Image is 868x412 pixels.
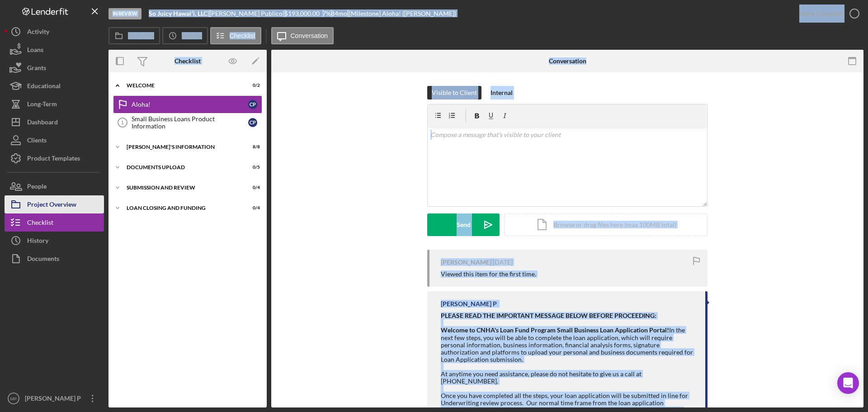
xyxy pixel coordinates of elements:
button: Checklist [210,27,261,44]
button: Documents [5,250,104,268]
text: MP [10,396,17,401]
strong: Welcome to CNHA's Loan Fund Program Small Business Loan Application Portal! [441,326,669,334]
div: Mark Complete [799,5,843,23]
div: $193,000.00 [284,10,322,17]
div: WELCOME [127,83,237,88]
div: C P [248,100,257,109]
div: At anytime you need assistance, please do not hesitate to give us a call at [PHONE_NUMBER]. [441,370,696,385]
button: Clients [5,131,104,149]
div: Aloha! [132,101,248,108]
label: Conversation [291,32,328,39]
div: DOCUMENTS UPLOAD [127,165,237,170]
div: Clients [27,131,47,152]
div: Internal [491,86,513,99]
a: 1Small Business Loans Product InformationCP [113,114,262,132]
label: Activity [182,32,202,39]
div: [PERSON_NAME] Publico | [209,10,284,17]
div: [PERSON_NAME] P [441,300,497,308]
button: Dashboard [5,113,104,131]
div: History [27,232,48,252]
button: Visible to Client [427,86,481,99]
button: Send [427,213,500,236]
div: Small Business Loans Product Information [132,115,248,130]
div: Checklist [27,213,53,234]
div: Send [457,213,471,236]
button: Project Overview [5,195,104,213]
time: 2025-04-15 03:19 [493,259,513,266]
div: | [149,10,209,17]
button: Activity [5,23,104,41]
b: So Juicy Hawaiʻi, LLC [149,9,208,17]
button: Internal [486,86,517,99]
button: MP[PERSON_NAME] P [5,389,104,407]
label: Overview [128,32,154,39]
div: 0 / 5 [244,165,260,170]
div: Visible to Client [432,86,477,99]
div: In Review [108,8,142,19]
a: Aloha!CP [113,95,262,114]
div: Viewed this item for the first time. [441,270,536,278]
div: Educational [27,77,61,97]
button: Checklist [5,213,104,232]
button: History [5,232,104,250]
button: Long-Term [5,95,104,113]
button: Activity [162,27,208,44]
div: Product Templates [27,149,80,170]
div: 0 / 4 [244,185,260,190]
div: Activity [27,23,49,43]
div: Conversation [549,57,586,65]
label: Checklist [230,32,255,39]
div: Dashboard [27,113,58,133]
div: In the next few steps, you will be able to complete the loan application, which will require pers... [441,327,696,363]
button: People [5,177,104,195]
div: 8 / 8 [244,144,260,150]
div: Long-Term [27,95,57,115]
div: LOAN CLOSING AND FUNDING [127,205,237,211]
div: | [Milestone] Aloha! ([PERSON_NAME]) [347,10,456,17]
div: Loans [27,41,43,61]
button: Conversation [271,27,334,44]
button: Mark Complete [790,5,863,23]
div: Checklist [175,57,201,65]
div: Grants [27,59,46,79]
button: Loans [5,41,104,59]
div: SUBMISSION AND REVIEW [127,185,237,190]
button: Overview [108,27,160,44]
div: Project Overview [27,195,76,216]
div: 0 / 4 [244,205,260,211]
div: Documents [27,250,59,270]
button: Product Templates [5,149,104,167]
div: C P [248,118,257,127]
div: Open Intercom Messenger [837,372,859,394]
div: 7 % [322,10,331,17]
div: [PERSON_NAME] [441,259,491,266]
button: Grants [5,59,104,77]
div: 84 mo [331,10,347,17]
div: [PERSON_NAME]'S INFORMATION [127,144,237,150]
tspan: 1 [121,120,124,125]
div: [PERSON_NAME] P [23,389,81,410]
div: People [27,177,47,198]
button: Educational [5,77,104,95]
div: 0 / 2 [244,83,260,88]
strong: PLEASE READ THE IMPORTANT MESSAGE BELOW BEFORE PROCEEDING: [441,312,656,319]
